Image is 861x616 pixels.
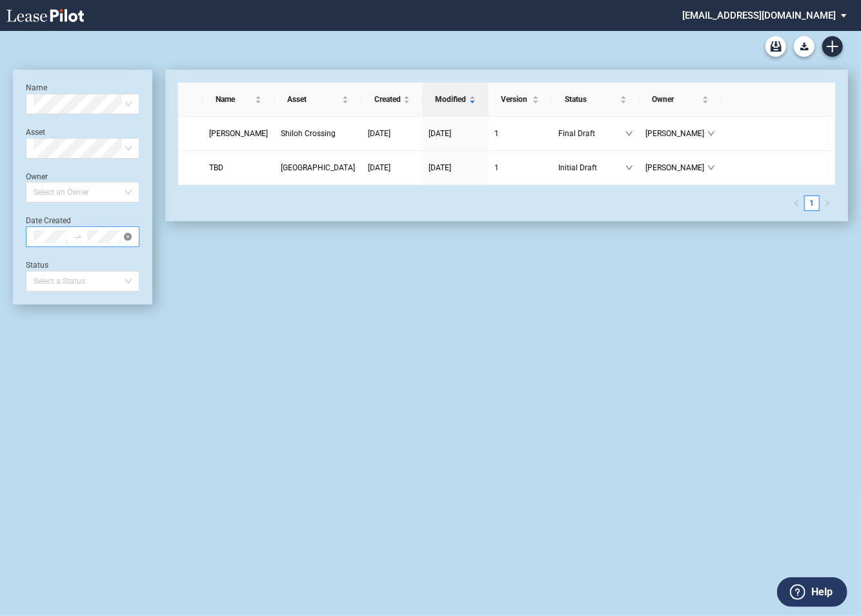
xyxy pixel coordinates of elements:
span: Status [565,93,617,106]
a: [DATE] [429,127,482,140]
th: Status [552,83,639,117]
a: [GEOGRAPHIC_DATA] [281,161,355,174]
span: Preston Summerside Shopping Center [281,163,355,172]
th: Created [361,83,423,117]
th: Version [489,83,552,117]
label: Asset [26,128,45,137]
span: Asset [287,93,339,106]
a: 1 [495,161,546,174]
span: Version [501,93,531,106]
span: Owner [653,93,700,106]
span: to [73,232,82,241]
a: Create new document [822,36,843,57]
span: TBD [209,163,223,172]
label: Help [811,584,833,601]
span: swap-right [73,232,82,241]
span: 1 [495,163,500,172]
a: [DATE] [368,127,416,140]
span: left [793,200,800,206]
a: [DATE] [368,161,416,174]
span: [DATE] [429,129,452,138]
span: Modified [436,93,467,106]
span: close-circle [124,233,132,241]
span: Final Draft [558,127,625,140]
span: Initial Draft [558,161,625,174]
th: Name [203,83,274,117]
a: 1 [805,196,819,210]
label: Name [26,83,47,92]
span: [DATE] [429,163,452,172]
th: Owner [640,83,722,117]
a: Shiloh Crossing [281,127,355,140]
label: Date Created [26,216,71,225]
span: 1 [495,129,500,138]
th: Modified [423,83,489,117]
span: Created [374,93,401,106]
span: Sky Lee [209,129,268,138]
a: [DATE] [429,161,482,174]
label: Status [26,261,48,270]
th: Asset [274,83,361,117]
a: Archive [765,36,786,57]
span: [PERSON_NAME] [646,127,707,140]
label: Owner [26,172,48,181]
span: Shiloh Crossing [281,129,336,138]
a: TBD [209,161,268,174]
span: [PERSON_NAME] [646,161,707,174]
li: Previous Page [789,195,804,211]
a: [PERSON_NAME] [209,127,268,140]
span: down [707,130,715,137]
span: down [625,130,633,137]
button: Help [777,577,847,607]
span: down [707,164,715,172]
li: Next Page [820,195,835,211]
span: [DATE] [368,163,390,172]
span: down [625,164,633,172]
span: [DATE] [368,129,390,138]
span: Name [216,93,252,106]
span: right [824,200,831,206]
button: right [820,195,835,211]
a: Download Blank Form [794,36,815,57]
li: 1 [804,195,820,211]
a: 1 [495,127,546,140]
button: left [789,195,804,211]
